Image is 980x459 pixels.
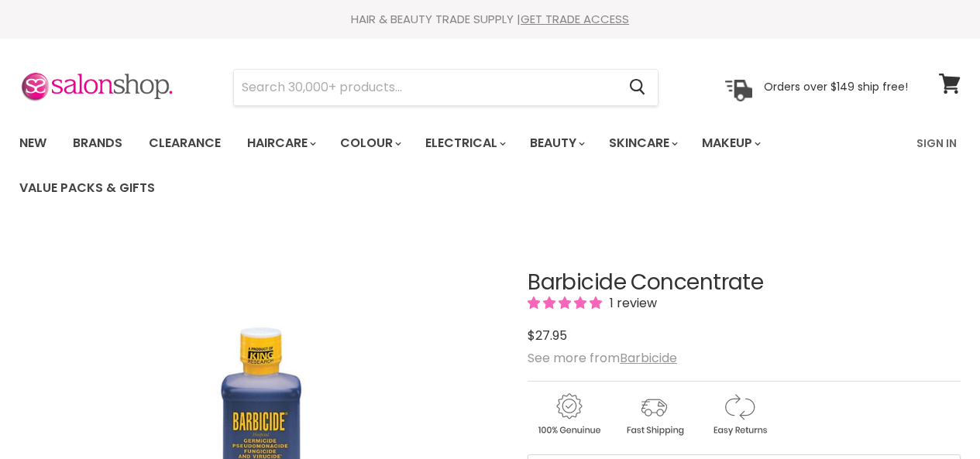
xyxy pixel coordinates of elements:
[234,70,617,105] input: Search
[605,294,657,312] span: 1 review
[528,349,677,367] span: See more from
[8,172,167,204] a: Value Packs & Gifts
[61,127,134,159] a: Brands
[528,327,567,344] span: $27.95
[518,127,594,159] a: Beauty
[528,294,605,312] span: 5.00 stars
[907,127,966,159] a: Sign In
[613,391,695,438] img: shipping.gif
[233,69,658,106] form: Product
[617,70,658,105] button: Search
[236,127,325,159] a: Haircare
[620,349,677,367] a: Barbicide
[328,127,411,159] a: Colour
[698,391,780,438] img: returns.gif
[137,127,232,159] a: Clearance
[414,127,515,159] a: Electrical
[690,127,770,159] a: Makeup
[528,271,961,295] h1: Barbicide Concentrate
[521,11,629,27] a: GET TRADE ACCESS
[764,80,908,94] p: Orders over $149 ship free!
[597,127,687,159] a: Skincare
[8,121,907,211] ul: Main menu
[528,391,610,438] img: genuine.gif
[8,127,58,159] a: New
